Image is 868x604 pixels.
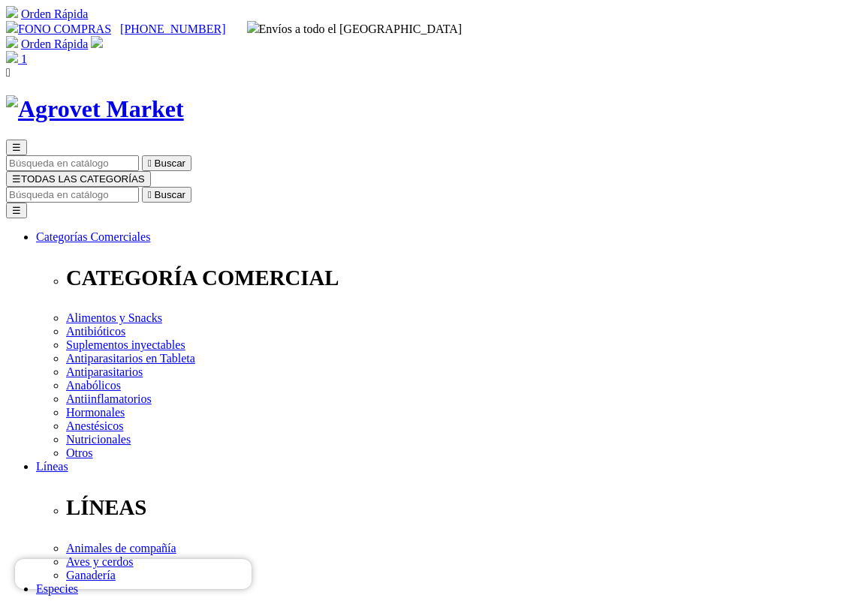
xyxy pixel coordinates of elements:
button:  Buscar [142,187,191,203]
a: Suplementos inyectables [66,338,185,351]
a: Categorías Comerciales [36,230,150,243]
button:  Buscar [142,155,191,171]
span: ☰ [12,142,21,153]
span: ☰ [12,173,21,185]
a: Antiinflamatorios [66,392,152,405]
span: Buscar [155,189,185,200]
a: Líneas [36,460,68,473]
a: Otros [66,446,93,459]
span: Buscar [155,158,185,169]
a: FONO COMPRAS [6,23,111,35]
input: Buscar [6,155,139,171]
a: Antiparasitarios en Tableta [66,352,195,365]
img: phone.svg [6,21,18,33]
a: Alimentos y Snacks [66,311,162,324]
a: Animales de compañía [66,542,176,554]
input: Buscar [6,187,139,203]
p: LÍNEAS [66,495,862,520]
a: Anestésicos [66,419,123,432]
a: Antiparasitarios [66,365,143,378]
a: 1 [6,53,27,65]
a: [PHONE_NUMBER] [120,23,225,35]
a: Orden Rápida [21,8,88,20]
img: shopping-bag.svg [6,51,18,63]
button: ☰TODAS LAS CATEGORÍAS [6,171,151,187]
a: Antibióticos [66,325,125,338]
a: Acceda a su cuenta de cliente [91,38,103,50]
p: CATEGORÍA COMERCIAL [66,266,862,290]
button: ☰ [6,203,27,218]
span: 1 [21,53,27,65]
i:  [6,66,11,79]
a: Hormonales [66,406,125,419]
button: ☰ [6,140,27,155]
img: delivery-truck.svg [247,21,259,33]
i:  [148,158,152,169]
a: Anabólicos [66,379,121,392]
a: Orden Rápida [21,38,88,50]
img: shopping-cart.svg [6,6,18,18]
span: Envíos a todo el [GEOGRAPHIC_DATA] [247,23,463,35]
iframe: Brevo live chat [15,559,252,589]
a: Nutricionales [66,433,131,446]
img: shopping-cart.svg [6,36,18,48]
img: Agrovet Market [6,95,184,123]
i:  [148,189,152,200]
img: user.svg [91,36,103,48]
a: Aves y cerdos [66,555,133,568]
